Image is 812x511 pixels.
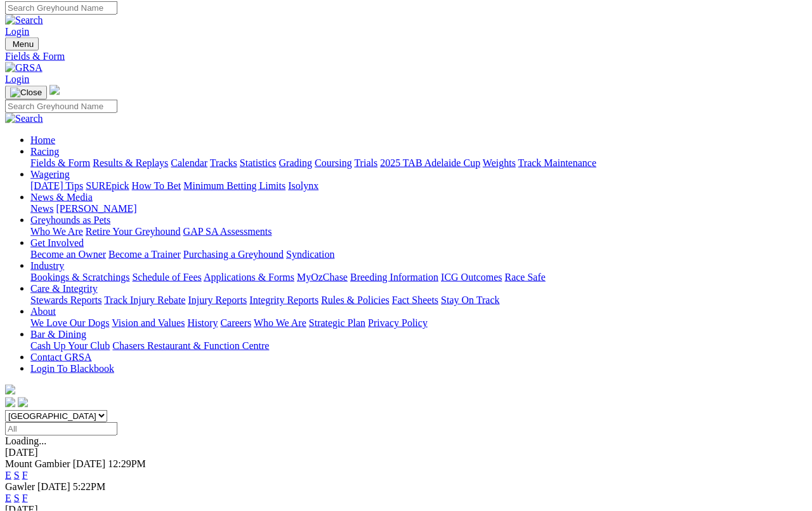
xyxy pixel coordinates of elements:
input: Select date [5,422,117,435]
div: Industry [30,272,807,283]
a: Trials [354,157,377,168]
a: Who We Are [30,226,83,237]
img: facebook.svg [5,397,15,408]
a: E [5,493,11,503]
a: Login [5,26,29,37]
a: Industry [30,260,64,271]
span: [DATE] [37,481,70,492]
div: Greyhounds as Pets [30,226,807,237]
a: S [14,493,20,503]
a: Who We Are [254,317,306,328]
a: News [30,203,53,214]
div: Bar & Dining [30,340,807,352]
a: S [14,470,20,481]
a: Syndication [286,249,334,260]
div: Racing [30,157,807,169]
a: F [22,493,28,503]
a: Statistics [240,157,277,168]
a: Fields & Form [5,51,807,62]
a: Careers [220,317,251,328]
a: Get Involved [30,237,84,248]
img: Close [10,88,42,98]
div: Wagering [30,180,807,192]
a: Greyhounds as Pets [30,215,110,225]
img: Search [5,15,43,26]
a: Weights [483,157,516,168]
a: Home [30,135,55,145]
a: Minimum Betting Limits [183,180,285,191]
a: Stay On Track [441,295,499,305]
img: logo-grsa-white.png [5,385,15,395]
span: [DATE] [73,458,106,469]
a: Breeding Information [350,272,438,282]
span: 12:29PM [108,458,146,469]
a: Coursing [315,157,352,168]
a: ICG Outcomes [441,272,502,282]
input: Search [5,1,117,15]
img: logo-grsa-white.png [49,85,60,95]
a: GAP SA Assessments [183,226,272,237]
span: Gawler [5,481,35,492]
a: Results & Replays [93,157,168,168]
a: F [22,470,28,481]
a: Care & Integrity [30,283,98,294]
a: Track Maintenance [518,157,596,168]
span: Menu [13,39,34,49]
a: Fact Sheets [392,295,438,305]
a: Integrity Reports [249,295,318,305]
span: Mount Gambier [5,458,70,469]
a: Racing [30,146,59,157]
a: Stewards Reports [30,295,101,305]
a: How To Bet [132,180,181,191]
span: 5:22PM [73,481,106,492]
div: Get Involved [30,249,807,260]
a: Chasers Restaurant & Function Centre [112,340,269,351]
a: 2025 TAB Adelaide Cup [380,157,480,168]
input: Search [5,100,117,113]
a: Calendar [171,157,207,168]
a: History [187,317,218,328]
a: Rules & Policies [321,295,390,305]
a: SUREpick [86,180,129,191]
a: Isolynx [288,180,318,191]
img: Search [5,113,43,124]
a: Tracks [210,157,237,168]
div: [DATE] [5,447,807,458]
a: Privacy Policy [368,317,428,328]
a: Contact GRSA [30,352,91,362]
button: Toggle navigation [5,86,47,100]
a: Login [5,74,29,84]
img: GRSA [5,62,43,74]
a: News & Media [30,192,93,202]
a: Race Safe [504,272,545,282]
a: Applications & Forms [204,272,294,282]
a: Retire Your Greyhound [86,226,181,237]
a: [DATE] Tips [30,180,83,191]
a: Grading [279,157,312,168]
div: Care & Integrity [30,295,807,306]
a: Fields & Form [30,157,90,168]
a: Track Injury Rebate [104,295,185,305]
a: Become an Owner [30,249,106,260]
a: We Love Our Dogs [30,317,109,328]
a: Bar & Dining [30,329,86,340]
a: Login To Blackbook [30,363,114,374]
span: Loading... [5,435,46,446]
a: Injury Reports [188,295,247,305]
a: E [5,470,11,481]
a: About [30,306,56,317]
a: Cash Up Your Club [30,340,110,351]
button: Toggle navigation [5,37,39,51]
a: [PERSON_NAME] [56,203,136,214]
a: Become a Trainer [108,249,181,260]
div: News & Media [30,203,807,215]
a: Vision and Values [112,317,185,328]
a: Schedule of Fees [132,272,201,282]
img: twitter.svg [18,397,28,408]
a: Wagering [30,169,70,180]
a: Purchasing a Greyhound [183,249,284,260]
div: About [30,317,807,329]
a: Bookings & Scratchings [30,272,129,282]
a: MyOzChase [297,272,348,282]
